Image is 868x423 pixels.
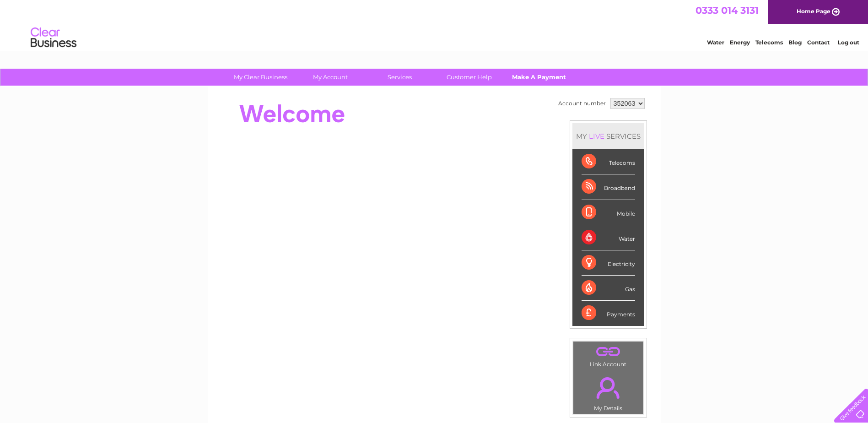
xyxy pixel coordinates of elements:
td: Account number [556,96,608,111]
div: Electricity [582,250,635,276]
div: Telecoms [582,149,635,174]
a: Log out [838,39,859,46]
a: Telecoms [755,39,783,46]
a: Make A Payment [501,69,577,86]
a: My Clear Business [223,69,298,86]
a: Services [362,69,437,86]
a: . [576,344,641,360]
a: Blog [788,39,802,46]
div: Payments [582,301,635,325]
td: My Details [573,369,644,414]
a: Contact [807,39,830,46]
a: . [576,372,641,404]
img: logo.png [30,24,77,52]
a: Energy [730,39,750,46]
td: Link Account [573,341,644,370]
div: LIVE [587,132,606,141]
a: My Account [292,69,368,86]
div: Clear Business is a trading name of Verastar Limited (registered in [GEOGRAPHIC_DATA] No. 3667643... [218,5,651,44]
div: Broadband [582,174,635,200]
div: Water [582,225,635,250]
a: Water [707,39,724,46]
div: MY SERVICES [572,123,644,149]
a: 0333 014 3131 [695,5,759,16]
a: Customer Help [431,69,507,86]
div: Gas [582,276,635,301]
div: Mobile [582,200,635,225]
